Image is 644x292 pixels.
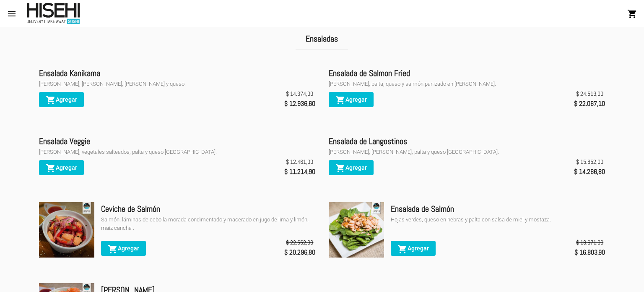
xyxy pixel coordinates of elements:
[335,95,345,105] mat-icon: shopping_cart
[576,158,603,166] span: $ 15.852,00
[329,160,374,175] button: Agregar
[39,66,315,80] div: Ensalada Kanikama
[329,92,374,107] button: Agregar
[576,238,603,247] span: $ 18.671,00
[39,160,84,175] button: Agregar
[101,202,315,216] div: Ceviche de Salmón
[108,245,139,252] span: Agregar
[329,80,605,88] div: [PERSON_NAME], palta, queso y salmón panizado en [PERSON_NAME].
[574,98,605,110] span: $ 22.067,10
[391,216,605,224] div: Hojas verdes, queso en hebras y palta con salsa de miel y mostaza.
[46,164,77,171] span: Agregar
[335,163,345,173] mat-icon: shopping_cart
[39,202,94,258] img: ee834e06-5dcb-4ef5-923e-14bd65458283.jpg
[286,89,313,98] span: $ 14.374,00
[329,202,384,258] img: d5f0e622-df8b-4e3e-8ceb-cd8bef983265.jpg
[46,96,77,103] span: Agregar
[284,247,315,258] span: $ 20.296,80
[574,247,605,258] span: $ 16.803,90
[39,148,315,156] div: [PERSON_NAME], vegetales salteados, palta y queso [GEOGRAPHIC_DATA].
[576,89,603,98] span: $ 24.519,00
[101,216,315,232] div: Salmón, láminas de cebolla morada condimentado y macerado en jugo de lima y limón, maiz cancha .
[335,164,367,171] span: Agregar
[39,92,84,107] button: Agregar
[335,96,367,103] span: Agregar
[46,95,56,105] mat-icon: shopping_cart
[108,244,118,254] mat-icon: shopping_cart
[391,241,436,256] button: Agregar
[574,166,605,178] span: $ 14.266,80
[329,148,605,156] div: [PERSON_NAME], [PERSON_NAME], palta y queso [GEOGRAPHIC_DATA].
[397,245,429,252] span: Agregar
[284,166,315,178] span: $ 11.214,90
[329,66,605,80] div: Ensalada de Salmon Fried
[397,244,408,254] mat-icon: shopping_cart
[39,80,315,88] div: [PERSON_NAME], [PERSON_NAME], [PERSON_NAME] y queso.
[296,28,348,50] h2: Ensaladas
[286,158,313,166] span: $ 12.461,00
[286,238,313,247] span: $ 22.552,00
[39,134,315,148] div: Ensalada Veggie
[284,98,315,110] span: $ 12.936,60
[46,163,56,173] mat-icon: shopping_cart
[101,241,146,256] button: Agregar
[7,9,17,19] mat-icon: menu
[391,202,605,216] div: Ensalada de Salmón
[627,9,637,19] mat-icon: shopping_cart
[329,134,605,148] div: Ensalada de Langostinos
